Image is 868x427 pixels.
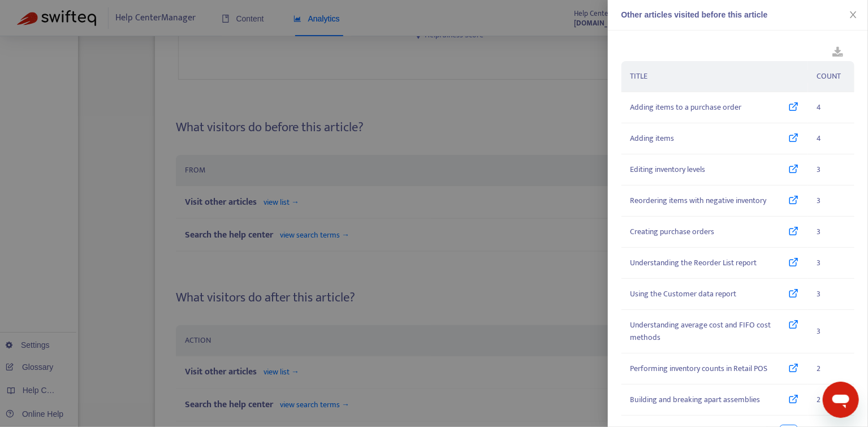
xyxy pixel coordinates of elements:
td: 4 [808,123,855,154]
button: Close [845,10,861,20]
td: 3 [808,248,855,279]
td: 3 [808,154,855,186]
th: TITLE [621,61,808,92]
span: Understanding average cost and FIFO cost methods [631,319,789,344]
span: Building and breaking apart assemblies [631,394,761,406]
span: Adding items to a purchase order [631,101,742,114]
div: Other articles visited before this article [621,9,855,21]
span: Creating purchase orders [631,226,715,238]
td: 2 [808,353,855,385]
span: Reordering items with negative inventory [631,195,767,207]
iframe: Button to launch messaging window [823,382,859,418]
td: 2 [808,385,855,416]
td: 3 [808,279,855,310]
td: 3 [808,186,855,217]
span: Understanding the Reorder List report [631,257,757,269]
span: Adding items [631,132,675,145]
span: Performing inventory counts in Retail POS [631,363,768,375]
td: 3 [808,217,855,248]
span: close [849,10,858,19]
td: 4 [808,92,855,123]
td: 3 [808,310,855,353]
th: COUNT [808,61,855,92]
span: Editing inventory levels [631,163,706,176]
span: Using the Customer data report [631,288,737,300]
